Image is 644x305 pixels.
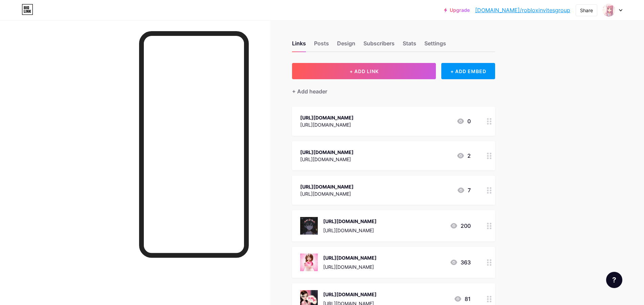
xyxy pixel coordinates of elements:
[337,39,355,51] div: Design
[444,7,470,13] a: Upgrade
[300,121,354,128] div: [URL][DOMAIN_NAME]
[300,217,318,235] img: https://www.roblox.com/communities/376361686512/Angel-Official-Group
[314,39,329,51] div: Posts
[292,63,436,79] button: + ADD LINK
[323,227,377,234] div: [URL][DOMAIN_NAME]
[292,87,327,95] div: + Add header
[475,6,570,14] a: [DOMAIN_NAME]/robloxinvitesgroup
[602,4,615,17] img: robloxinvitesgroup
[457,152,471,160] div: 2
[457,117,471,125] div: 0
[450,258,471,266] div: 363
[323,291,377,298] div: [URL][DOMAIN_NAME]
[323,263,377,270] div: [URL][DOMAIN_NAME]
[300,190,354,197] div: [URL][DOMAIN_NAME]
[300,114,354,121] div: [URL][DOMAIN_NAME]
[580,7,593,14] div: Share
[300,149,354,156] div: [URL][DOMAIN_NAME]
[300,183,354,190] div: [URL][DOMAIN_NAME]
[450,222,471,230] div: 200
[323,254,377,261] div: [URL][DOMAIN_NAME]
[300,254,318,271] img: https://www.roblox.com/communities/496720213923/Cutie-Official-Group
[300,156,354,163] div: [URL][DOMAIN_NAME]
[363,39,395,51] div: Subscribers
[457,186,471,194] div: 7
[292,39,306,51] div: Links
[323,218,377,225] div: [URL][DOMAIN_NAME]
[350,68,379,74] span: + ADD LINK
[441,63,495,79] div: + ADD EMBED
[403,39,416,51] div: Stats
[454,295,471,303] div: 81
[424,39,446,51] div: Settings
